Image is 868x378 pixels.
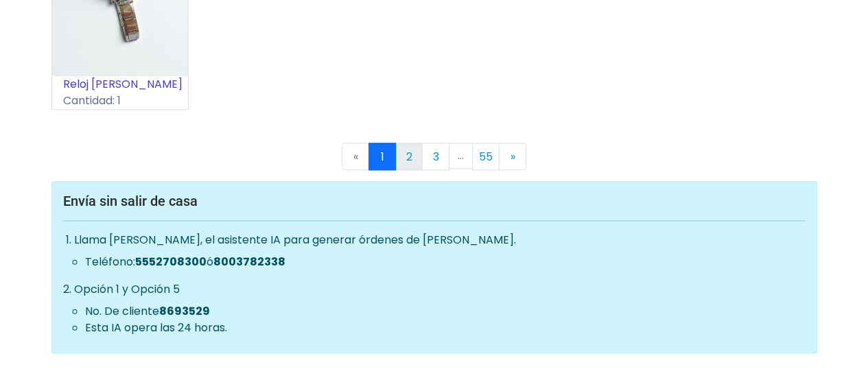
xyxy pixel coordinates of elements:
a: Next [499,143,526,170]
span: » [511,149,515,165]
b: 8693529 [159,303,210,319]
b: 8003782338 [213,254,285,270]
li: Llama [PERSON_NAME], el asistente IA para generar órdenes de [PERSON_NAME]. [74,232,806,270]
li: Esta IA opera las 24 horas. [85,320,806,336]
b: 5552708300 [135,254,207,270]
a: 3 [422,143,449,170]
a: 1 [368,143,396,170]
a: 55 [472,143,500,170]
li: Teléfono: ó [85,254,806,270]
li: Opción 1 y Opción 5 [74,281,806,336]
p: Cantidad: 1 [52,93,188,109]
a: Reloj [PERSON_NAME] [63,76,183,92]
li: No. De cliente [85,303,806,320]
nav: Page navigation [51,143,817,170]
a: 2 [395,143,423,170]
h5: Envía sin salir de casa [63,193,806,209]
